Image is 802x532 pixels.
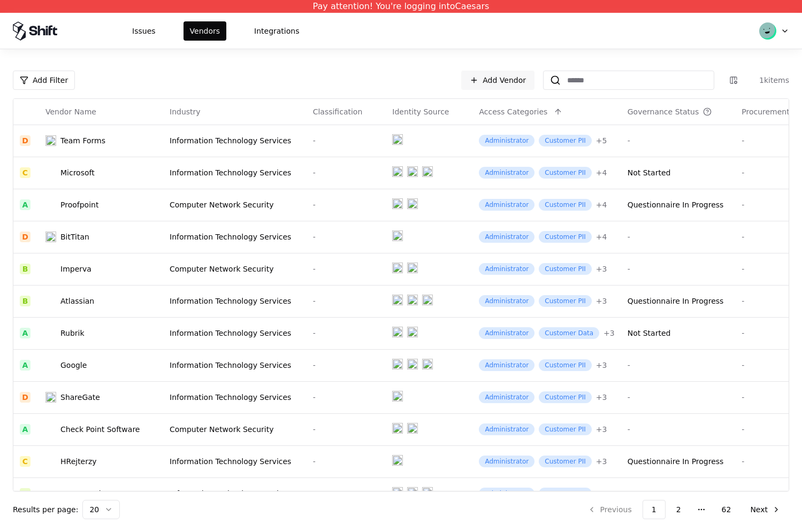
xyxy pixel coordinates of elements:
div: - [313,392,380,403]
div: + 3 [604,328,615,338]
button: Next [742,500,789,519]
div: Questionnaire In Progress [628,296,724,306]
button: +3 [596,264,607,274]
div: C [20,456,30,467]
div: A [20,328,30,338]
div: + 5 [596,135,607,146]
div: Administrator [479,488,534,499]
div: Customer PII [539,231,591,243]
div: - [313,360,380,371]
div: - [313,424,380,435]
div: Customer PII [539,135,591,147]
div: HRejterzy [60,456,97,467]
div: Information Technology Services [170,488,300,499]
button: Add Filter [13,71,75,90]
div: Team Forms [60,135,105,146]
div: Customer PII [539,199,591,211]
div: Google [60,360,87,371]
div: A [20,360,30,371]
div: Information Technology Services [170,167,300,178]
img: entra.microsoft.com [392,198,403,209]
img: Google [45,360,56,371]
div: Questionnaire In Progress [628,456,724,467]
div: - [313,167,380,178]
img: okta.com [407,198,418,209]
div: A [20,424,30,435]
img: Proofpoint [45,199,56,210]
button: +3 [596,456,607,467]
img: entra.microsoft.com [392,487,403,498]
div: Computer Network Security [170,264,300,274]
div: Proofpoint [60,199,98,210]
div: Information Technology Services [170,456,300,467]
div: Administrator [479,359,534,371]
div: Microsoft [60,167,95,178]
div: Not Started [628,167,671,178]
div: - [628,488,729,499]
img: okta.com [407,263,418,273]
button: 2 [668,500,690,519]
div: Administrator [479,263,534,275]
div: Administrator [479,423,534,435]
button: +5 [596,135,607,146]
div: + 3 [596,424,607,435]
button: +3 [596,296,607,306]
div: Check Point Software [60,424,140,435]
div: Information Technology Services [170,328,300,338]
img: entra.microsoft.com [392,134,403,145]
img: Check Point Software [45,424,56,435]
div: - [313,488,380,499]
div: C [20,167,30,178]
div: Identity Source [392,106,449,117]
div: Vendor Name [45,106,96,117]
img: okta.com [407,327,418,337]
img: ShareGate [45,392,56,403]
div: Governance Status [628,106,699,117]
img: microsoft365.com [407,166,418,177]
div: BitTitan [60,232,89,242]
div: Customer PII [539,359,591,371]
div: + 4 [596,232,607,242]
button: +3 [596,488,607,499]
div: - [628,264,729,274]
div: - [313,456,380,467]
div: B [20,264,30,274]
div: D [20,392,30,403]
nav: pagination [579,500,789,519]
div: - [313,232,380,242]
div: - [628,135,729,146]
div: Information Technology Services [170,392,300,403]
div: Not Started [628,328,671,338]
div: A [20,199,30,210]
a: Add Vendor [461,71,534,90]
img: okta.com [422,166,433,177]
img: entra.microsoft.com [392,391,403,402]
button: Integrations [248,21,305,41]
div: Customer PII [539,167,591,179]
button: +3 [596,360,607,371]
div: Administrator [479,456,534,467]
img: okta.com [422,295,433,305]
button: +3 [596,424,607,435]
img: Team Forms [45,135,56,146]
div: Rubrik [60,328,85,338]
img: Imperva [45,264,56,274]
div: - [628,232,729,242]
div: Information Technology Services [170,296,300,306]
div: Administrator [479,231,534,243]
img: entra.microsoft.com [392,359,403,369]
img: Atlassian [45,296,56,306]
div: Customer PII [539,456,591,467]
div: - [313,328,380,338]
div: Customer PII [539,263,591,275]
button: +4 [596,167,607,178]
img: entra.microsoft.com [392,166,403,177]
div: D [20,232,30,242]
div: Information Technology Services [170,360,300,371]
img: microsoft365.com [407,295,418,305]
div: Administrator [479,295,534,307]
img: microsoft365.com [407,487,418,498]
div: - [313,199,380,210]
div: Customer PII [539,423,591,435]
div: Customer Data [539,327,599,339]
